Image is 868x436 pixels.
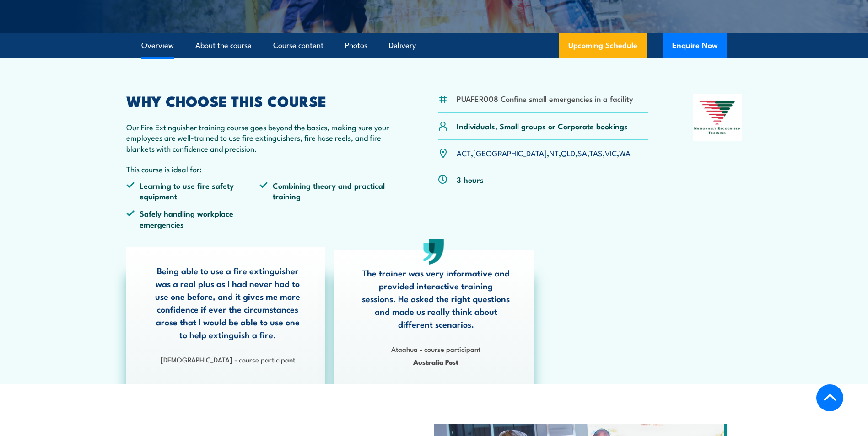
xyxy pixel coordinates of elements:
a: About the course [195,33,252,58]
a: Course content [273,33,323,58]
strong: Ataahua - course participant [391,344,480,354]
p: The trainer was very informative and provided interactive training sessions. He asked the right q... [361,266,511,330]
a: QLD [561,147,575,158]
p: 3 hours [457,174,484,185]
a: SA [577,147,587,158]
a: Photos [345,33,367,58]
a: NT [549,147,559,158]
button: Enquire Now [663,33,727,58]
span: Australia Post [361,356,511,367]
p: , , , , , , , [457,148,631,158]
h2: WHY CHOOSE THIS COURSE [126,94,394,107]
a: [GEOGRAPHIC_DATA] [473,147,547,158]
a: Delivery [389,33,416,58]
img: Nationally Recognised Training logo. [693,94,742,141]
li: Safely handling workplace emergencies [126,208,260,229]
li: PUAFER008 Confine small emergencies in a facility [457,93,633,104]
a: TAS [589,147,603,158]
p: This course is ideal for: [126,164,394,174]
a: WA [619,147,631,158]
a: Upcoming Schedule [559,33,647,58]
p: Our Fire Extinguisher training course goes beyond the basics, making sure your employees are well... [126,122,394,154]
p: Individuals, Small groups or Corporate bookings [457,121,628,131]
li: Learning to use fire safety equipment [126,180,260,202]
li: Combining theory and practical training [259,180,393,202]
a: VIC [605,147,617,158]
strong: [DEMOGRAPHIC_DATA] - course participant [161,354,295,364]
a: Overview [141,33,174,58]
a: ACT [457,147,471,158]
p: Being able to use a fire extinguisher was a real plus as I had never had to use one before, and i... [153,264,302,341]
